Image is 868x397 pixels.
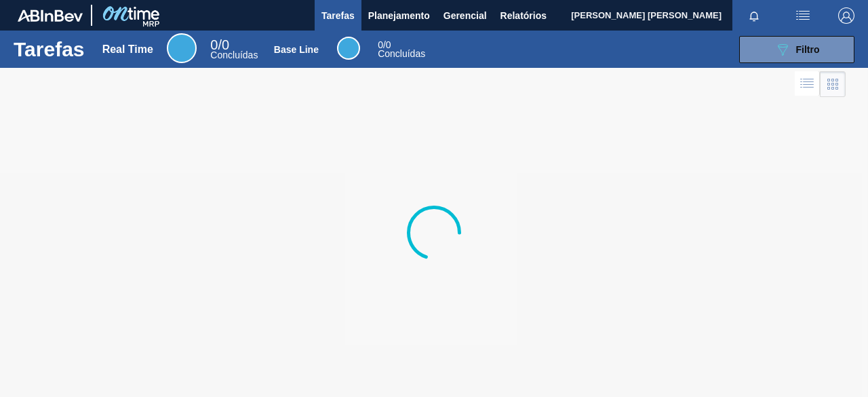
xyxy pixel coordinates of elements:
[274,44,319,55] div: Base Line
[167,33,197,63] div: Real Time
[321,7,355,24] span: Tarefas
[102,43,153,56] div: Real Time
[18,10,83,22] img: TNhmsLtSVTkK8tSr43FrP2fwEKptu5GPRR3wAAAABJRU5ErkJggg==
[443,7,487,24] span: Gerencial
[838,7,854,24] img: Logout
[210,39,258,60] div: Real Time
[796,44,820,55] span: Filtro
[732,6,776,25] button: Notificações
[210,37,229,52] span: / 0
[378,41,425,58] div: Base Line
[210,37,218,52] span: 0
[368,7,430,24] span: Planejamento
[378,39,391,50] span: / 0
[210,50,258,60] span: Concluídas
[378,48,425,59] span: Concluídas
[378,39,383,50] span: 0
[14,41,85,57] h1: Tarefas
[795,7,811,24] img: userActions
[739,36,854,63] button: Filtro
[500,7,547,24] span: Relatórios
[337,37,360,60] div: Base Line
